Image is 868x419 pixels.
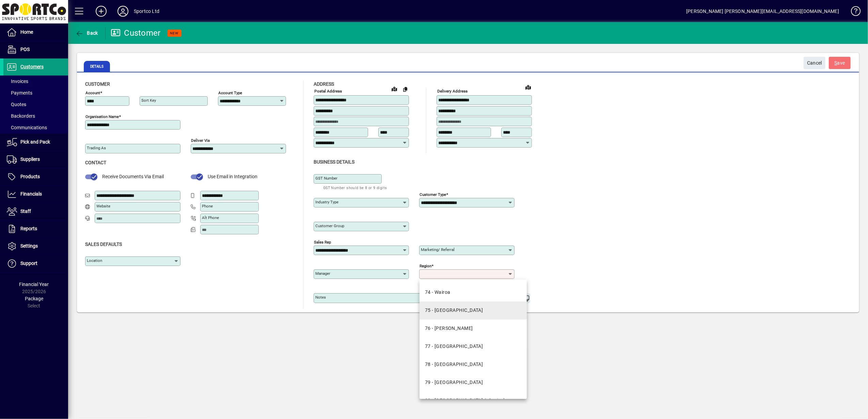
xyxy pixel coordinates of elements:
a: Communications [3,122,68,133]
a: POS [3,41,68,58]
mat-option: 79 - North Canterbury [420,374,527,392]
mat-label: Industry type [315,200,338,204]
div: 74 - Wairoa [425,289,451,296]
a: Reports [3,220,68,237]
mat-label: GST Number [315,176,337,181]
div: [PERSON_NAME] [PERSON_NAME][EMAIL_ADDRESS][DOMAIN_NAME] [686,6,839,17]
mat-label: Notes [315,295,326,300]
span: Address [314,81,334,87]
button: Profile [112,5,134,17]
span: Communications [7,125,47,130]
mat-option: 77 - Blenheim [420,338,527,356]
span: Customer [85,81,110,87]
a: Home [3,24,68,41]
mat-label: Trading as [87,146,106,150]
span: Customers [20,64,44,69]
mat-option: 74 - Wairoa [420,284,527,302]
mat-label: Customer group [315,223,344,228]
span: Back [75,30,98,36]
mat-label: Organisation name [85,114,119,119]
mat-label: Sales rep [314,239,331,244]
button: Back [74,27,100,39]
button: Copy to Delivery address [400,84,411,95]
mat-label: Deliver via [191,138,210,143]
a: Settings [3,238,68,255]
span: ave [835,57,845,69]
mat-hint: GST Number should be 8 or 9 digits [323,184,387,191]
button: Cancel [804,57,825,69]
div: 79 - [GEOGRAPHIC_DATA] [425,379,483,386]
span: Support [20,261,37,266]
span: Home [20,29,33,35]
span: Use Email in Integration [208,174,257,179]
mat-label: Customer type [420,192,446,197]
span: Invoices [7,79,28,84]
mat-label: Phone [202,204,213,208]
div: Sportco Ltd [134,6,159,17]
mat-option: 75 - Gisborne [420,302,527,320]
a: View on map [389,83,400,94]
app-page-header-button: Back [68,27,106,39]
span: Contact [85,160,106,165]
a: Knowledge Base [846,1,859,23]
mat-label: Marketing/ Referral [421,247,455,252]
mat-label: Location [87,258,102,263]
a: Pick and Pack [3,134,68,151]
span: Pick and Pack [20,139,50,145]
div: 75 - [GEOGRAPHIC_DATA] [425,307,483,314]
mat-option: 80 - Christchurch 1 Central [420,392,527,410]
button: Add [90,5,112,17]
div: 77 - [GEOGRAPHIC_DATA] [425,343,483,350]
span: Reports [20,226,37,231]
mat-option: 76 - Nelson [420,320,527,338]
mat-label: Account [85,90,100,95]
a: Products [3,168,68,185]
span: Products [20,174,40,179]
span: Financial Year [19,282,49,287]
span: Receive Documents Via Email [102,174,164,179]
span: Cancel [807,57,822,69]
mat-label: Alt Phone [202,215,219,220]
span: Payments [7,90,32,96]
div: 80 - [GEOGRAPHIC_DATA] 1 Central [425,397,505,404]
span: Backorders [7,113,35,119]
span: NEW [170,31,179,35]
a: Backorders [3,110,68,122]
a: Staff [3,203,68,220]
div: 76 - [PERSON_NAME] [425,325,473,332]
a: Support [3,255,68,272]
a: Suppliers [3,151,68,168]
span: S [835,60,837,66]
span: POS [20,47,30,52]
span: Business details [314,159,354,165]
mat-label: Website [96,204,110,208]
a: Financials [3,186,68,203]
span: Financials [20,191,42,197]
a: Invoices [3,76,68,87]
span: Sales defaults [85,241,122,247]
mat-label: Sort key [141,98,156,103]
mat-label: Manager [315,271,330,276]
a: Payments [3,87,68,99]
span: Package [25,296,43,301]
span: Suppliers [20,156,40,162]
span: Settings [20,243,38,249]
span: Staff [20,208,31,214]
div: Customer [111,28,161,38]
mat-label: Region [420,263,431,268]
mat-option: 78 - West Coast [420,356,527,374]
mat-label: Account Type [218,90,242,95]
div: 78 - [GEOGRAPHIC_DATA] [425,361,483,368]
span: Details [84,61,110,72]
span: Quotes [7,102,26,107]
a: View on map [523,82,534,93]
button: Save [829,57,851,69]
a: Quotes [3,99,68,110]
